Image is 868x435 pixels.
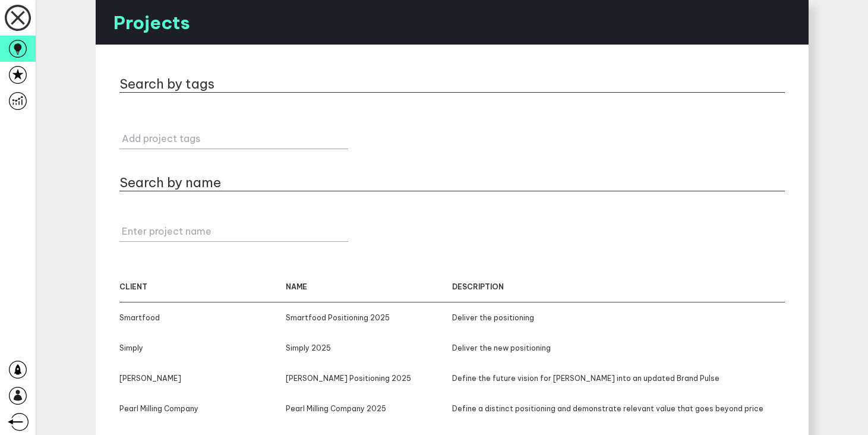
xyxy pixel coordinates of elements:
[119,313,286,322] div: Smartfood
[286,374,452,383] div: [PERSON_NAME] Positioning 2025
[119,282,286,291] div: client
[452,374,785,383] div: Define the future vision for [PERSON_NAME] into an updated Brand Pulse
[119,343,286,352] div: Simply
[286,313,452,322] div: Smartfood Positioning 2025
[452,282,785,291] div: description
[119,174,221,191] h2: Search by name
[452,404,785,413] div: Define a distinct positioning and demonstrate relevant value that goes beyond price
[119,374,286,383] div: [PERSON_NAME]
[452,343,785,352] div: Deliver the new positioning
[286,343,452,352] div: Simply 2025
[122,225,351,237] label: Enter project name
[119,404,286,413] div: Pearl Milling Company
[286,404,452,413] div: Pearl Milling Company 2025
[286,282,452,291] div: name
[122,133,351,144] label: Add project tags
[119,75,214,92] h2: Search by tags
[96,11,190,34] h4: Projects
[452,313,785,322] div: Deliver the positioning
